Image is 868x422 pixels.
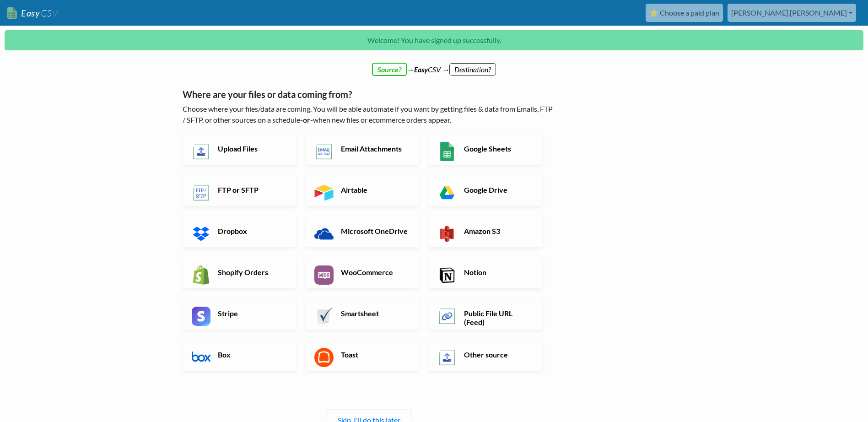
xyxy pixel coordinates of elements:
a: [PERSON_NAME].[PERSON_NAME] [728,4,856,22]
img: Shopify App & API [192,265,211,285]
img: Amazon S3 App & API [437,224,457,243]
a: Notion [428,256,542,288]
a: Amazon S3 [428,215,542,247]
a: Microsoft OneDrive [305,215,419,247]
img: FTP or SFTP App & API [192,183,211,202]
img: Toast App & API [314,348,334,367]
a: WooCommerce [305,256,419,288]
img: Microsoft OneDrive App & API [314,224,334,243]
h6: WooCommerce [339,268,410,276]
img: Stripe App & API [192,307,211,326]
img: Public File URL App & API [437,307,457,326]
a: Shopify Orders [183,256,297,288]
h6: Google Drive [462,185,534,194]
h6: Notion [462,268,534,276]
h5: Where are your files or data coming from? [183,89,555,100]
h6: Shopify Orders [216,268,287,276]
img: Dropbox App & API [192,224,211,243]
h6: Box [216,350,287,359]
img: Google Drive App & API [437,183,457,202]
a: Other source [428,339,542,371]
a: Box [183,339,297,371]
p: Welcome! You have signed up successfully. [5,30,863,50]
h6: Amazon S3 [462,227,534,235]
img: Notion App & API [437,265,457,285]
img: Smartsheet App & API [314,307,334,326]
a: EasyCSV [7,4,58,22]
h6: Google Sheets [462,144,534,153]
img: Email New CSV or XLSX File App & API [314,142,334,161]
a: FTP or SFTP [183,174,297,206]
a: Email Attachments [305,133,419,165]
h6: Smartsheet [339,309,410,318]
img: WooCommerce App & API [314,265,334,285]
h6: Public File URL (Feed) [462,309,534,326]
span: CSV [40,7,58,19]
h6: Email Attachments [339,144,410,153]
img: Upload Files App & API [192,142,211,161]
div: → CSV → [173,55,695,75]
a: Stripe [183,298,297,330]
img: Google Sheets App & API [437,142,457,161]
a: Smartsheet [305,298,419,330]
p: Choose where your files/data are coming. You will be able automate if you want by getting files &... [183,103,555,125]
a: Google Sheets [428,133,542,165]
h6: Microsoft OneDrive [339,227,410,235]
h6: FTP or SFTP [216,185,287,194]
img: Other Source App & API [437,348,457,367]
h6: Stripe [216,309,287,318]
a: Airtable [305,174,419,206]
a: Upload Files [183,133,297,165]
h6: Airtable [339,185,410,194]
a: Public File URL (Feed) [428,298,542,330]
h6: Toast [339,350,410,359]
a: Toast [305,339,419,371]
a: Google Drive [428,174,542,206]
h6: Dropbox [216,227,287,235]
img: Airtable App & API [314,183,334,202]
a: Dropbox [183,215,297,247]
img: Box App & API [192,348,211,367]
h6: Upload Files [216,144,287,153]
a: ⭐ Choose a paid plan [646,4,723,22]
b: -or- [300,115,313,124]
h6: Other source [462,350,534,359]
